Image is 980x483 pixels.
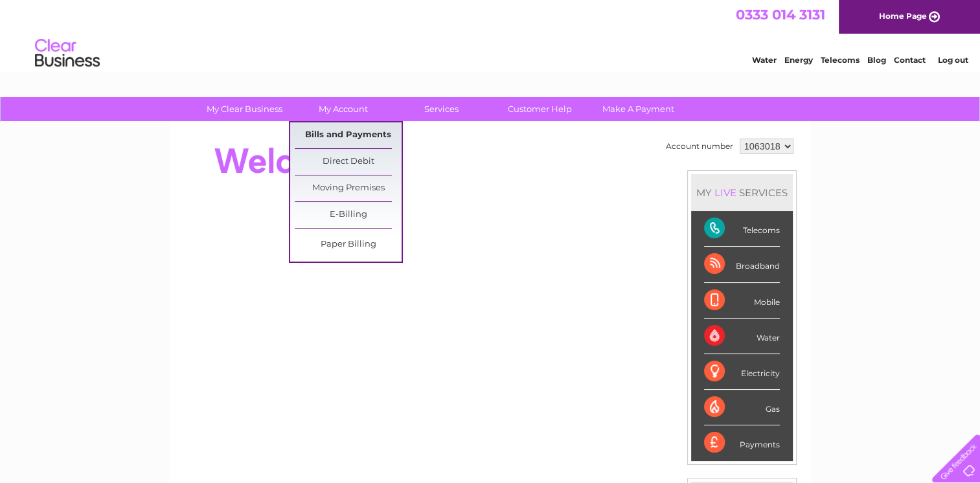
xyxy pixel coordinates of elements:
[388,97,495,121] a: Services
[486,97,593,121] a: Customer Help
[295,149,402,175] a: Direct Debit
[585,97,692,121] a: Make A Payment
[752,55,777,65] a: Water
[704,425,780,460] div: Payments
[295,232,402,258] a: Paper Billing
[691,174,793,211] div: MY SERVICES
[295,122,402,148] a: Bills and Payments
[712,186,739,199] div: LIVE
[821,55,860,65] a: Telecoms
[704,319,780,354] div: Water
[704,354,780,390] div: Electricity
[34,34,100,73] img: logo.png
[295,175,402,201] a: Moving Premises
[185,7,797,63] div: Clear Business is a trading name of Verastar Limited (registered in [GEOGRAPHIC_DATA] No. 3667643...
[290,97,396,121] a: My Account
[704,247,780,282] div: Broadband
[295,202,402,228] a: E-Billing
[784,55,813,65] a: Energy
[937,55,968,65] a: Log out
[704,283,780,319] div: Mobile
[867,55,886,65] a: Blog
[191,97,298,121] a: My Clear Business
[704,390,780,425] div: Gas
[663,135,736,157] td: Account number
[736,6,825,23] a: 0333 014 3131
[894,55,926,65] a: Contact
[704,211,780,247] div: Telecoms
